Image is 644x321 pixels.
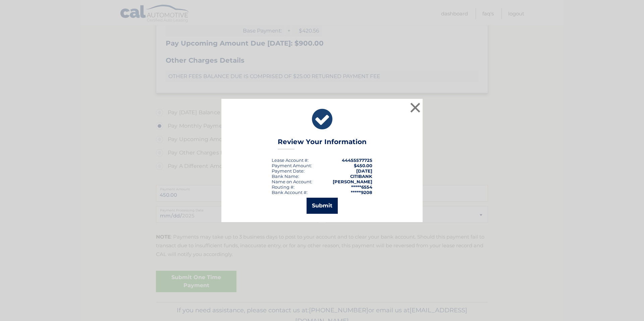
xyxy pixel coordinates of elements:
strong: [PERSON_NAME] [333,179,372,184]
button: × [409,101,422,114]
div: Bank Account #: [272,190,308,195]
span: $450.00 [354,163,372,168]
div: : [272,168,305,174]
div: Name on Account: [272,179,312,184]
div: Payment Amount: [272,163,312,168]
button: Submit [307,198,338,214]
strong: CITIBANK [350,174,372,179]
div: Lease Account #: [272,157,309,163]
strong: 44455577725 [342,157,372,163]
span: Payment Date [272,168,304,174]
div: Routing #: [272,184,294,190]
div: Bank Name: [272,174,299,179]
span: [DATE] [356,168,372,174]
h3: Review Your Information [278,138,367,149]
